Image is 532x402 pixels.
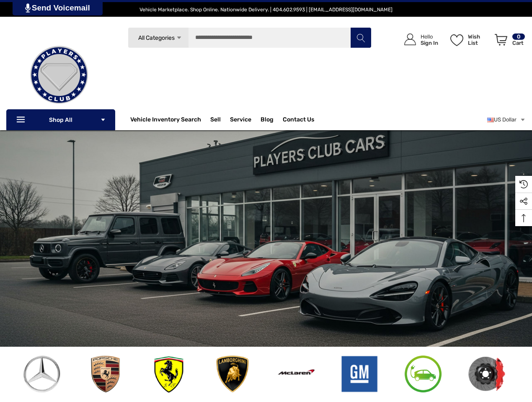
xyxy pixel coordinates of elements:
svg: Icon Arrow Down [100,117,106,123]
button: Search [350,27,371,48]
svg: Social Media [519,197,528,206]
img: Image Device [341,355,378,393]
a: Vehicle Inventory Search [130,116,201,125]
a: Sell [210,111,230,128]
svg: Icon Line [15,115,28,125]
svg: Icon User Account [404,33,416,45]
p: Cart [512,40,525,46]
img: Image Device [468,355,506,393]
p: Wish List [468,33,490,46]
a: USD [487,111,526,128]
a: Sign in [395,25,442,54]
a: Blog [261,116,274,125]
p: Sign In [421,40,438,46]
svg: Top [515,214,532,222]
a: Service [230,116,251,125]
p: Shop All [6,109,115,130]
p: Hello [421,33,438,40]
a: All Categories Icon Arrow Down Icon Arrow Up [128,27,189,48]
a: Cart with 0 items [491,25,526,58]
img: Image Device [404,355,442,393]
img: Image Device [150,355,188,393]
img: Image Device [23,355,61,393]
svg: Wish List [450,34,463,46]
span: Vehicle Marketplace. Shop Online. Nationwide Delivery. | 404.602.9593 | [EMAIL_ADDRESS][DOMAIN_NAME] [139,7,393,13]
a: Wish List Wish List [447,25,491,54]
img: Image Device [87,355,124,393]
img: Players Club | Cars For Sale [17,33,101,117]
img: Image Device [214,355,251,393]
span: Sell [210,116,221,125]
svg: Icon Arrow Down [176,35,182,41]
p: 0 [512,33,525,40]
span: All Categories [138,34,175,41]
img: PjwhLS0gR2VuZXJhdG9yOiBHcmF2aXQuaW8gLS0+PHN2ZyB4bWxucz0iaHR0cDovL3d3dy53My5vcmcvMjAwMC9zdmciIHhtb... [25,3,31,13]
svg: Review Your Cart [495,34,507,46]
img: Image Device [277,355,315,393]
svg: Recently Viewed [519,180,528,188]
a: Contact Us [283,116,314,125]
